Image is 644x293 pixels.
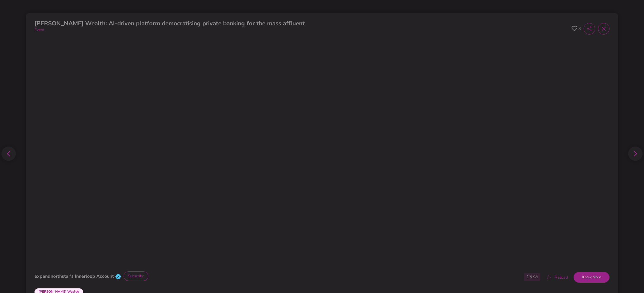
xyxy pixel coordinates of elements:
span: Subscribe [126,273,146,279]
button: Know More [574,272,609,283]
h6: 15 [526,274,532,280]
button: Subscribe [124,271,148,281]
p: Event [34,27,305,33]
iframe: Innerloop player [34,39,610,267]
img: verified [115,273,121,280]
span: 3 [578,26,581,32]
strong: expandnorthstar's Innerloop Account [34,273,114,279]
button: Reload [540,272,574,283]
span: [PERSON_NAME] Wealth: AI-driven platform democratising private banking for the mass affluent [34,19,305,27]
